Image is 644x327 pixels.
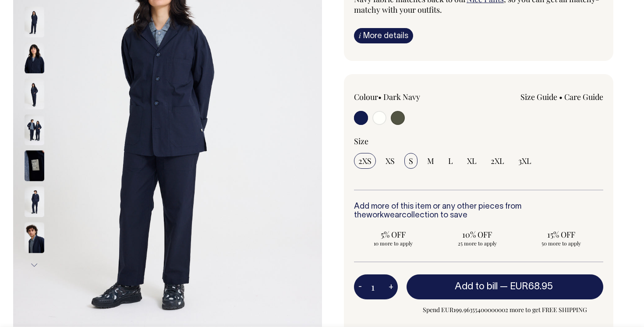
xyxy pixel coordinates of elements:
img: dark-navy [25,114,44,145]
span: • [378,92,382,102]
input: 15% OFF 50 more to apply [522,227,601,249]
span: EUR68.95 [510,282,553,291]
div: Colour [354,92,454,102]
span: 25 more to apply [442,240,513,247]
button: Next [28,256,41,275]
span: 10% OFF [442,229,513,240]
input: 10% OFF 25 more to apply [438,227,517,249]
img: dark-navy [25,186,44,217]
button: + [384,278,398,296]
img: dark-navy [25,7,44,37]
input: 2XS [354,153,376,169]
span: XS [386,156,395,166]
span: Add to bill [455,282,498,291]
input: M [423,153,439,169]
h6: Add more of this item or any other pieces from the collection to save [354,203,603,220]
button: - [354,278,366,296]
input: XL [463,153,481,169]
span: M [427,156,434,166]
span: 50 more to apply [526,240,596,247]
span: Spend EUR199.96355400000002 more to get FREE SHIPPING [407,305,603,315]
span: 2XL [491,156,504,166]
input: 2XL [486,153,509,169]
img: dark-navy [25,222,44,253]
span: L [448,156,453,166]
img: dark-navy [25,78,44,109]
img: dark-navy [25,150,44,181]
input: L [444,153,457,169]
a: workwear [366,212,402,219]
a: iMore details [354,28,413,43]
span: • [559,92,563,102]
span: 5% OFF [358,229,428,240]
input: 5% OFF 10 more to apply [354,227,433,249]
span: S [409,156,413,166]
input: 3XL [514,153,536,169]
input: XS [381,153,399,169]
div: Size [354,136,603,146]
span: — [500,282,555,291]
a: Size Guide [520,92,557,102]
span: i [359,31,361,40]
input: S [404,153,418,169]
span: 10 more to apply [358,240,428,247]
span: 15% OFF [526,229,596,240]
img: dark-navy [25,43,44,73]
span: 2XS [358,156,372,166]
span: 3XL [518,156,531,166]
a: Care Guide [564,92,603,102]
label: Dark Navy [383,92,420,102]
span: XL [467,156,477,166]
button: Add to bill —EUR68.95 [407,274,603,299]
